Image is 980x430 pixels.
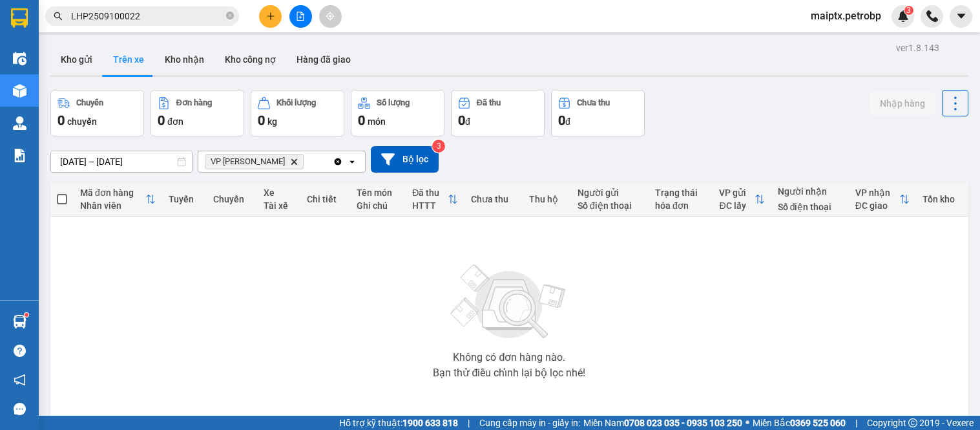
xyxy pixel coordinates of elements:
button: Nhập hàng [870,92,935,115]
div: Chưa thu [471,194,516,204]
img: solution-icon [13,149,26,162]
span: aim [326,12,335,21]
div: ver 1.8.143 [896,41,939,55]
span: món [368,116,386,127]
div: Số điện thoại [578,200,642,211]
button: Hàng đã giao [286,44,361,75]
sup: 3 [432,140,445,153]
button: Số lượng0món [351,90,444,136]
div: Đơn hàng [176,98,212,107]
span: đơn [167,116,183,127]
span: Hỗ trợ kỹ thuật: [339,416,458,430]
span: question-circle [14,345,26,357]
span: 0 [358,113,365,128]
span: 0 [558,113,565,128]
svg: Delete [290,158,298,166]
span: VP Minh Hưng, close by backspace [205,154,304,169]
input: Select a date range. [51,151,192,172]
div: Xe [264,188,294,198]
svg: Clear all [333,156,343,167]
div: Tuyến [169,194,200,204]
button: Kho gửi [50,44,103,75]
img: phone-icon [926,10,938,22]
div: Số lượng [377,98,410,107]
img: warehouse-icon [13,52,26,65]
img: warehouse-icon [13,315,26,328]
div: Thu hộ [529,194,565,204]
div: VP gửi [719,188,754,198]
img: icon-new-feature [897,10,909,22]
div: Bạn thử điều chỉnh lại bộ lọc nhé! [433,368,585,378]
span: copyright [908,418,917,427]
div: Tồn kho [923,194,962,204]
div: Đã thu [412,188,447,198]
button: Kho nhận [154,44,214,75]
svg: open [347,156,357,167]
th: Toggle SortBy [74,182,162,217]
span: message [14,403,26,415]
img: svg+xml;base64,PHN2ZyBjbGFzcz0ibGlzdC1wbHVnX19zdmciIHhtbG5zPSJodHRwOi8vd3d3LnczLm9yZy8yMDAwL3N2Zy... [444,257,574,347]
button: Khối lượng0kg [251,90,344,136]
button: Chưa thu0đ [551,90,645,136]
div: Nhân viên [80,200,145,211]
input: Tìm tên, số ĐT hoặc mã đơn [71,9,224,23]
div: Khối lượng [276,98,316,107]
div: Mã đơn hàng [80,188,145,198]
div: Tên món [357,188,400,198]
sup: 1 [25,313,28,317]
div: Chuyến [76,98,103,107]
strong: 0369 525 060 [790,418,846,428]
span: 0 [458,113,465,128]
span: close-circle [226,12,234,19]
span: | [468,416,470,430]
span: | [855,416,857,430]
span: ⚪️ [745,420,749,425]
span: chuyến [67,116,97,127]
button: Chuyến0chuyến [50,90,144,136]
div: Người nhận [778,186,842,197]
button: caret-down [950,5,972,28]
th: Toggle SortBy [849,182,916,217]
div: Người gửi [578,188,642,198]
div: Trạng thái [655,188,706,198]
img: logo-vxr [11,8,28,28]
span: search [54,12,63,21]
span: maiptx.petrobp [800,8,891,24]
span: 3 [906,6,911,15]
button: Bộ lọc [371,146,439,173]
div: VP nhận [855,188,899,198]
th: Toggle SortBy [406,182,464,217]
span: đ [565,116,570,127]
span: notification [14,374,26,386]
span: 0 [57,113,65,128]
span: đ [465,116,470,127]
span: close-circle [226,10,234,23]
span: Cung cấp máy in - giấy in: [479,416,580,430]
div: ĐC giao [855,200,899,211]
div: Ghi chú [357,200,400,211]
div: Chi tiết [307,194,343,204]
strong: 1900 633 818 [402,418,458,428]
img: warehouse-icon [13,116,26,130]
button: Trên xe [103,44,154,75]
div: Chuyến [213,194,251,204]
button: Kho công nợ [214,44,286,75]
div: Chưa thu [577,98,610,107]
sup: 3 [904,6,913,15]
div: Không có đơn hàng nào. [453,352,565,363]
span: file-add [296,12,305,21]
span: Miền Bắc [753,416,846,430]
div: Số điện thoại [778,202,842,212]
span: VP Minh Hưng [211,156,285,167]
button: aim [319,5,342,28]
input: Selected VP Minh Hưng. [306,155,308,168]
strong: 0708 023 035 - 0935 103 250 [624,418,742,428]
button: Đã thu0đ [451,90,545,136]
div: Đã thu [477,98,501,107]
span: Miền Nam [583,416,742,430]
button: file-add [289,5,312,28]
button: Đơn hàng0đơn [151,90,244,136]
span: plus [266,12,275,21]
div: Tài xế [264,200,294,211]
span: caret-down [955,10,967,22]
